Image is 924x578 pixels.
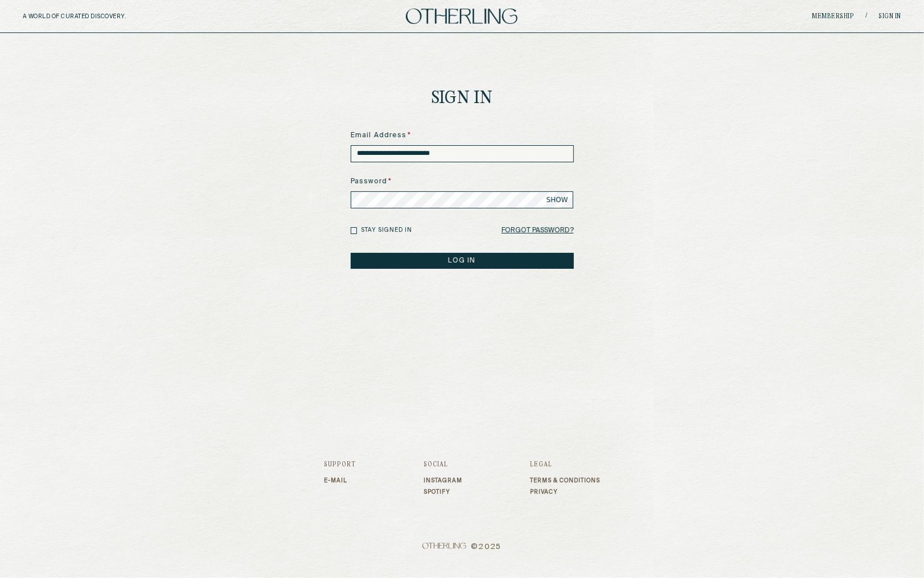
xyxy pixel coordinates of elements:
a: E-mail [324,477,356,484]
h1: Sign In [432,90,493,108]
h3: Legal [530,461,600,468]
button: LOG IN [351,253,574,269]
a: Terms & Conditions [530,477,600,484]
label: Email Address [351,130,574,141]
h3: Support [324,461,356,468]
a: Forgot Password? [502,223,574,239]
span: SHOW [547,195,568,204]
a: Membership [812,13,854,20]
a: Sign in [878,13,901,20]
a: Spotify [424,489,462,495]
label: Stay signed in [361,226,412,235]
a: Privacy [530,489,600,495]
label: Password [351,177,574,187]
h5: A WORLD OF CURATED DISCOVERY. [23,13,176,20]
a: Instagram [424,477,462,484]
h3: Social [424,461,462,468]
span: © 2025 [324,543,600,552]
img: logo [406,9,518,24]
span: / [865,12,867,21]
